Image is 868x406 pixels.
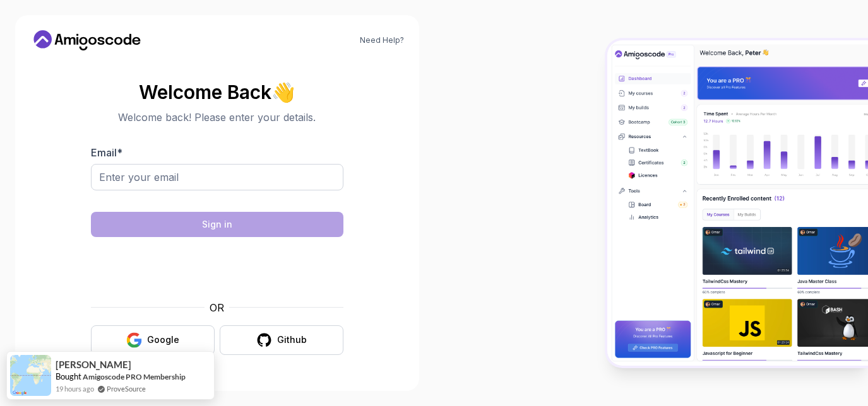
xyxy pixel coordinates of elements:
div: Sign in [202,218,232,231]
div: Google [147,333,179,346]
a: Home link [30,30,144,50]
a: Need Help? [360,35,404,45]
h2: Welcome Back [91,82,343,102]
a: ProveSource [107,383,146,394]
div: Github [277,333,307,346]
button: Sign in [91,212,343,237]
span: 19 hours ago [56,383,94,394]
label: Email * [91,146,122,159]
input: Enter your email [91,164,343,190]
a: Amigoscode PRO Membership [83,372,186,381]
button: Github [220,325,343,355]
iframe: Widget containing checkbox for hCaptcha security challenge [122,245,312,293]
p: OR [210,300,224,315]
span: [PERSON_NAME] [56,359,131,370]
img: Amigoscode Dashboard [607,40,868,365]
button: Google [91,325,215,355]
img: provesource social proof notification image [10,355,51,396]
p: Welcome back! Please enter your details. [91,110,343,125]
span: Bought [56,371,81,381]
span: 👋 [271,82,295,102]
